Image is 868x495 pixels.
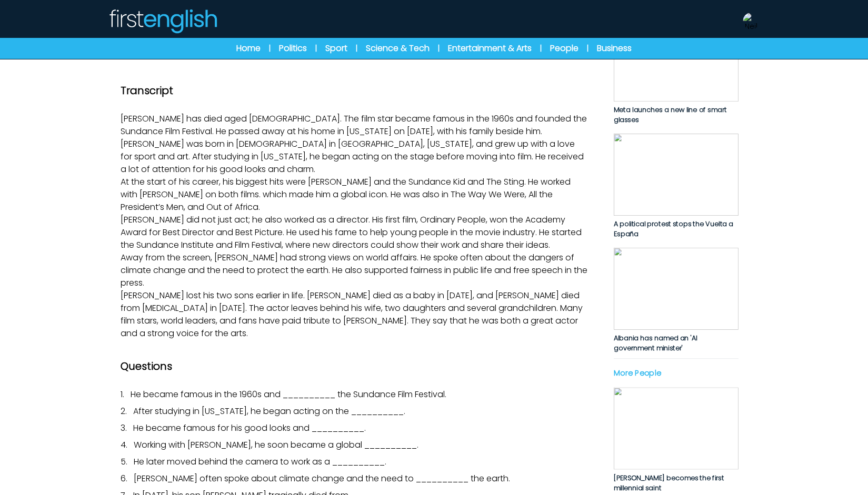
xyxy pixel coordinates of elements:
[269,43,271,54] span: |
[613,19,738,125] a: Meta launches a new line of smart glasses
[613,387,738,493] a: [PERSON_NAME] becomes the first millennial saint
[121,422,588,435] p: 3.
[366,42,430,55] a: Science & Tech
[613,248,738,330] img: PJl9VkwkmoiLmIwr0aEIaWRaighPRt04lbkCKz6d.jpg
[134,456,386,468] span: He later moved behind the camera to work as a __________.
[613,134,738,239] a: A political protest stops the Vuelta a España
[121,83,588,98] h2: Transcript
[587,43,588,54] span: |
[134,472,510,484] span: [PERSON_NAME] often spoke about climate change and the need to __________ the earth.
[131,388,446,400] span: He became famous in the 1960s and __________ the Sundance Film Festival.
[121,359,588,373] h2: Questions
[121,439,588,451] p: 4.
[133,405,405,417] span: After studying in [US_STATE], he began acting on the __________.
[121,456,588,468] p: 5.
[448,42,532,55] a: Entertainment & Arts
[108,8,217,34] img: Logo
[279,42,307,55] a: Politics
[134,439,418,451] span: Working with [PERSON_NAME], he soon became a global __________.
[121,83,588,340] div: [PERSON_NAME] has died aged [DEMOGRAPHIC_DATA]. The film star became famous in the 1960s and foun...
[540,43,542,54] span: |
[121,472,588,485] p: 6.
[613,105,726,125] span: Meta launches a new line of smart glasses
[356,43,357,54] span: |
[613,219,733,239] span: A political protest stops the Vuelta a España
[613,134,738,216] img: HkFBrZCxVBUpj8k0uq3Yciz3NXpJA8JnKuCT673p.jpg
[613,473,724,493] span: [PERSON_NAME] becomes the first millennial saint
[325,42,347,55] a: Sport
[438,43,440,54] span: |
[743,13,760,29] img: Neil Storey
[236,42,261,55] a: Home
[315,43,317,54] span: |
[613,248,738,353] a: Albania has named an 'AI government minister'
[613,333,696,353] span: Albania has named an 'AI government minister'
[613,367,738,379] p: More People
[121,388,588,401] p: 1.
[133,422,366,434] span: He became famous for his good looks and __________.
[613,19,738,102] img: JQsL3KWEgEu7dnoNYo7CWeoSdwcM0V4ECiitipN5.jpg
[613,387,738,469] img: idBUw8wlOFhRFgD1DNH7eqyG59K9j6OnHmCXDVG4.jpg
[550,42,578,55] a: People
[597,42,632,55] a: Business
[121,405,588,418] p: 2.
